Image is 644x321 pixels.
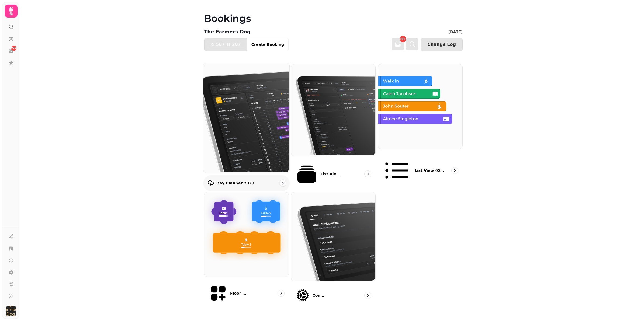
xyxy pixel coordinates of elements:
button: Change Log [421,38,463,51]
img: List view (Old - going soon) [378,64,462,148]
p: Floor Plans (beta) [230,291,249,296]
a: Day Planner 2.0 ⚡Day Planner 2.0 ⚡ [203,63,290,191]
p: The Farmers Dog [204,28,251,36]
a: List View 2.0 ⚡ (New)List View 2.0 ⚡ (New) [291,64,376,190]
img: Day Planner 2.0 ⚡ [203,62,289,172]
span: 938 [11,46,16,50]
svg: go to [365,293,371,298]
img: Floor Plans (beta) [204,192,288,276]
span: 587 [216,42,225,47]
p: List View 2.0 ⚡ (New) [320,171,342,177]
a: 938 [6,46,16,56]
svg: go to [278,291,284,296]
a: List view (Old - going soon)List view (Old - going soon) [378,64,463,190]
button: 587207 [204,38,247,51]
p: List view (Old - going soon) [415,168,444,173]
button: Create Booking [247,38,288,51]
button: User avatar [5,306,18,316]
a: ConfigurationConfiguration [291,192,376,307]
svg: go to [280,180,285,186]
img: Configuration [291,192,375,281]
img: User avatar [6,306,16,316]
p: Day Planner 2.0 ⚡ [216,180,255,186]
img: List View 2.0 ⚡ (New) [291,64,375,155]
span: 207 [232,42,241,47]
span: Create Booking [251,43,284,46]
p: [DATE] [448,29,463,34]
svg: go to [452,168,458,173]
a: Floor Plans (beta)Floor Plans (beta) [204,192,289,307]
svg: go to [365,171,371,177]
span: Change Log [427,42,456,47]
span: 99+ [400,38,406,40]
p: Configuration [312,293,326,298]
